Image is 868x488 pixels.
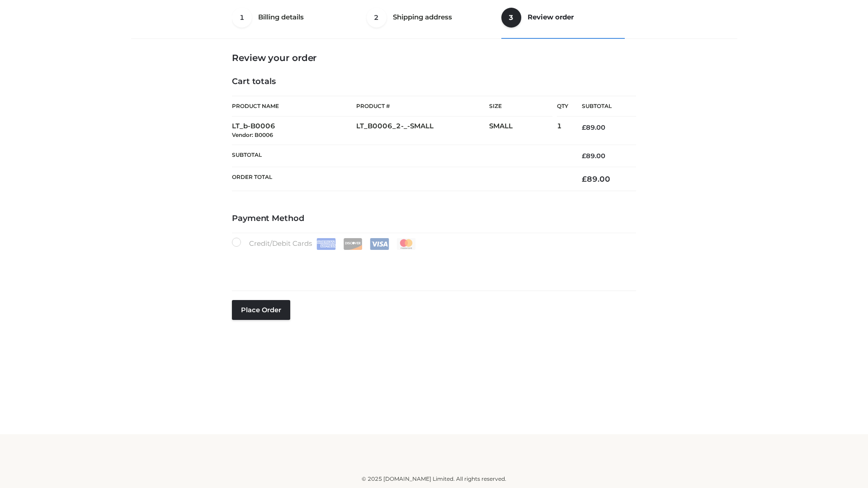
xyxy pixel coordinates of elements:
th: Order Total [232,167,568,191]
th: Subtotal [232,145,568,167]
label: Credit/Debit Cards [232,238,417,250]
th: Subtotal [568,96,636,117]
th: Qty [557,96,568,117]
td: SMALL [489,117,557,145]
th: Product # [356,96,489,117]
bdi: 89.00 [582,123,605,131]
button: Place order [232,300,290,320]
span: £ [582,174,587,183]
h3: Review your order [232,52,636,63]
th: Product Name [232,96,356,117]
img: Mastercard [396,238,416,250]
bdi: 89.00 [582,174,610,183]
div: © 2025 [DOMAIN_NAME] Limited. All rights reserved. [134,474,734,483]
small: Vendor: B0006 [232,131,273,138]
h4: Cart totals [232,77,636,87]
span: £ [582,152,586,160]
th: Size [489,96,552,117]
img: Amex [316,238,336,250]
bdi: 89.00 [582,152,605,160]
td: LT_b-B0006 [232,117,356,145]
td: LT_B0006_2-_-SMALL [356,117,489,145]
td: 1 [557,117,568,145]
img: Discover [343,238,363,250]
h4: Payment Method [232,214,636,224]
span: £ [582,123,586,131]
img: Visa [370,238,389,250]
iframe: Secure payment input frame [230,248,634,281]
